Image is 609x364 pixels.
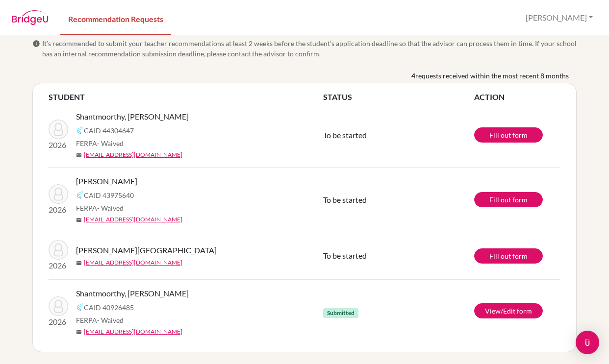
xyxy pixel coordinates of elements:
[76,315,124,325] span: FERPA
[32,40,40,48] span: info
[415,71,569,81] span: requests received within the most recent 8 months
[474,127,543,143] a: Fill out form
[76,175,137,187] span: [PERSON_NAME]
[97,204,124,212] span: - Waived
[323,130,367,140] span: To be started
[97,316,124,324] span: - Waived
[323,308,358,318] span: Submitted
[97,139,124,147] span: - Waived
[84,258,182,267] a: [EMAIL_ADDRESS][DOMAIN_NAME]
[76,191,84,199] img: Common App logo
[49,316,68,328] p: 2026
[76,126,84,134] img: Common App logo
[76,244,217,256] span: [PERSON_NAME][GEOGRAPHIC_DATA]
[84,150,182,159] a: [EMAIL_ADDRESS][DOMAIN_NAME]
[49,260,68,271] p: 2026
[84,190,134,200] span: CAID 43975640
[84,215,182,224] a: [EMAIL_ADDRESS][DOMAIN_NAME]
[76,111,189,122] span: Shantmoorthy, [PERSON_NAME]
[76,203,124,213] span: FERPA
[49,204,68,216] p: 2026
[474,192,543,207] a: Fill out form
[12,10,49,25] img: BridgeU logo
[521,8,597,27] button: [PERSON_NAME]
[42,38,577,59] span: It’s recommended to submit your teacher recommendations at least 2 weeks before the student’s app...
[76,260,82,266] span: mail
[84,327,182,336] a: [EMAIL_ADDRESS][DOMAIN_NAME]
[76,303,84,311] img: Common App logo
[576,331,599,354] div: Open Intercom Messenger
[323,251,367,260] span: To be started
[411,71,415,81] b: 4
[76,288,189,299] span: Shantmoorthy, [PERSON_NAME]
[474,248,543,264] a: Fill out form
[76,329,82,335] span: mail
[84,125,134,136] span: CAID 44304647
[60,1,171,35] a: Recommendation Requests
[323,195,367,204] span: To be started
[76,138,124,148] span: FERPA
[49,240,68,260] img: Anderson, Sydney
[76,152,82,158] span: mail
[49,296,68,316] img: Shantmoorthy, Ishanth
[49,91,323,103] th: STUDENT
[49,184,68,204] img: Ruiz, Matthew
[474,303,543,318] a: View/Edit form
[76,217,82,223] span: mail
[49,139,68,151] p: 2026
[84,302,134,313] span: CAID 40926485
[323,91,474,103] th: STATUS
[474,91,560,103] th: ACTION
[49,120,68,139] img: Shantmoorthy, Ishitha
